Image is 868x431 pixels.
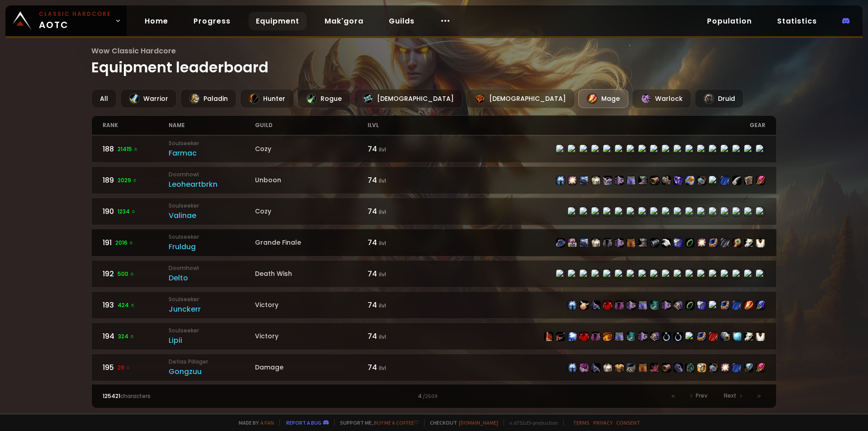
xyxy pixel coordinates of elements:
a: Home [137,12,175,30]
small: Doomhowl [169,264,255,272]
img: item-11662 [615,176,624,185]
img: item-18814 [556,332,565,341]
span: v. d752d5 - production [504,419,558,426]
img: item-13968 [721,363,730,372]
img: item-12930 [709,238,718,247]
div: Cozy [255,207,368,216]
img: item-12545 [697,301,706,310]
div: 74 [368,362,434,373]
img: item-22501 [674,363,683,372]
img: item-16798 [603,176,612,185]
a: 194324 SoulseekerLipiiVictory74 ilvlitem-19375item-18814item-16917item-10055item-14152item-19136i... [91,322,777,350]
span: Support me, [334,419,419,426]
img: item-13938 [744,332,753,341]
div: Farmac [169,147,255,159]
a: Equipment [249,12,307,30]
small: / 2509 [423,393,438,400]
img: item-16799 [662,301,671,310]
img: item-11904 [732,332,741,341]
div: 74 [368,206,434,217]
span: AOTC [39,10,111,32]
img: item-19950 [697,176,706,185]
img: item-14629 [650,238,659,247]
img: item-11782 [580,238,589,247]
img: item-17103 [721,332,730,341]
small: Defias Pillager [169,358,255,366]
img: item-7514 [756,301,765,310]
img: item-19876 [580,363,589,372]
img: item-19370 [591,301,600,310]
div: Junckerr [169,303,255,315]
img: item-6096 [603,363,612,372]
img: item-6096 [591,238,600,247]
span: 424 [118,301,135,309]
div: gear [434,116,765,135]
div: 193 [103,299,169,311]
div: Unboon [255,175,368,185]
img: item-16796 [638,301,647,310]
span: 29 [118,364,131,372]
a: Progress [186,12,238,30]
img: item-13001 [685,238,694,247]
div: Mage [578,89,628,108]
img: item-13870 [662,176,671,185]
a: Classic HardcoreAOTC [5,5,127,36]
img: item-18693 [662,238,671,247]
span: 324 [118,332,135,341]
span: 1234 [118,208,136,216]
div: 189 [103,175,169,186]
img: item-10055 [603,301,612,310]
img: item-16797 [580,176,589,185]
span: Made by [233,419,274,426]
div: Hunter [240,89,294,108]
img: item-11662 [615,238,624,247]
img: item-14152 [591,332,600,341]
a: Population [700,12,759,30]
img: item-19927 [756,363,765,372]
div: Paladin [180,89,236,108]
img: item-16915 [615,332,624,341]
span: 2016 [115,239,134,247]
div: 191 [103,237,169,248]
span: Prev [696,392,708,400]
a: Statistics [770,12,824,30]
small: Classic Hardcore [39,10,111,18]
a: 193424 SoulseekerJunckerrVictory74 ilvlitem-16914item-17109item-19370item-10055item-14152item-116... [91,291,777,319]
img: item-19375 [544,332,553,341]
img: item-18543 [697,363,706,372]
img: item-18878 [732,176,741,185]
a: 1901234 SoulseekerValinaeCozy74 ilvlitem-16914item-21504item-16917item-6096item-16916item-16818it... [91,198,777,225]
span: Checkout [424,419,498,426]
div: 192 [103,268,169,279]
div: All [91,89,117,108]
img: item-19147 [685,176,694,185]
img: item-19438 [627,332,636,341]
img: item-19438 [650,301,659,310]
img: item-11662 [627,301,636,310]
div: 194 [103,331,169,342]
img: item-7722 [568,238,577,247]
div: Grande Finale [255,238,368,247]
img: item-22711 [721,176,730,185]
small: Soulseeker [169,202,255,210]
div: 74 [368,237,434,248]
img: item-19356 [744,363,753,372]
img: item-10055 [580,332,589,341]
span: Wow Classic Hardcore [91,45,777,57]
div: rank [103,116,169,135]
span: 2029 [118,176,137,185]
div: 74 [368,299,434,311]
img: item-942 [674,332,683,341]
a: 18821415 SoulseekerFarmacCozy74 ilvlitem-19375item-18814item-18681item-4335item-14152item-22730it... [91,135,777,163]
small: Soulseeker [169,327,255,335]
img: item-11822 [638,176,647,185]
div: Damage [255,363,368,372]
div: 74 [368,268,434,279]
small: ilvl [379,333,386,341]
small: ilvl [379,146,386,153]
img: item-22503 [662,363,671,372]
img: item-13968 [697,238,706,247]
a: Privacy [593,419,613,426]
a: 1892029 DoomhowlLeoheartbrknUnboon74 ilvlitem-16914item-12103item-16797item-6096item-16798item-11... [91,166,777,194]
div: 4 [268,392,599,400]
